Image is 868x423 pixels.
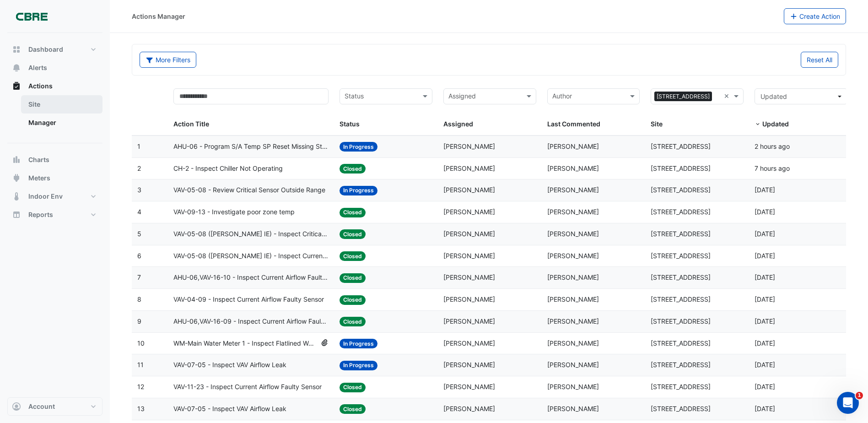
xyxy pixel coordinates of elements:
span: Closed [340,404,366,414]
span: [PERSON_NAME] [547,317,599,325]
span: [PERSON_NAME] [547,186,599,194]
span: Closed [340,273,366,283]
span: [STREET_ADDRESS] [651,339,711,347]
span: [PERSON_NAME] [547,273,599,281]
span: Actions [28,81,53,91]
span: Account [28,402,55,411]
span: VAV-07-05 - Inspect VAV Airflow Leak [173,360,286,370]
span: 2025-10-07T15:38:28.655 [755,208,775,216]
span: [PERSON_NAME] [443,295,495,303]
div: Actions Manager [132,11,185,21]
span: 4 [137,208,141,216]
span: Closed [340,229,366,239]
span: Updated [762,120,789,128]
button: Create Action [784,8,846,24]
span: [STREET_ADDRESS] [651,295,711,303]
span: [PERSON_NAME] [547,208,599,216]
span: [PERSON_NAME] [443,339,495,347]
span: 11 [137,361,144,369]
span: Dashboard [28,45,63,54]
button: Reports [7,206,102,224]
span: Charts [28,155,49,164]
span: AHU-06,VAV-16-09 - Inspect Current Airflow Faulty Sensor [173,316,329,327]
span: Clear [724,91,732,102]
span: 2025-10-07T11:38:58.551 [755,295,775,303]
span: Reports [28,210,53,219]
span: VAV-05-08 - Review Critical Sensor Outside Range [173,185,325,195]
button: Charts [7,151,102,169]
span: 2025-10-09T13:44:00.773 [755,142,790,150]
span: AHU-06 - Program S/A Temp SP Reset Missing Strategy (Energy Saving) [173,141,329,152]
span: [STREET_ADDRESS] [654,92,712,102]
span: Last Commented [547,120,600,128]
span: [PERSON_NAME] [547,295,599,303]
span: [PERSON_NAME] [547,383,599,390]
span: CH-2 - Inspect Chiller Not Operating [173,163,283,174]
span: [PERSON_NAME] [443,142,495,150]
button: Dashboard [7,40,102,59]
span: [STREET_ADDRESS] [651,317,711,325]
span: [STREET_ADDRESS] [651,230,711,238]
span: In Progress [340,339,377,348]
span: [STREET_ADDRESS] [651,164,711,172]
span: [PERSON_NAME] [547,339,599,347]
span: [PERSON_NAME] [443,252,495,260]
span: [STREET_ADDRESS] [651,273,711,281]
span: 2025-09-29T15:27:32.364 [755,405,775,412]
span: 2025-09-29T15:28:03.633 [755,383,775,390]
span: [PERSON_NAME] [443,273,495,281]
span: [PERSON_NAME] [443,361,495,369]
span: 2 [137,164,141,172]
button: Updated [755,88,847,104]
app-icon: Alerts [12,63,21,72]
app-icon: Charts [12,155,21,164]
span: 2025-10-07T09:06:21.155 [755,339,775,347]
span: 13 [137,405,145,412]
span: In Progress [340,361,377,370]
span: 2025-10-07T13:18:33.947 [755,252,775,260]
span: [PERSON_NAME] [443,383,495,390]
span: Status [340,120,360,128]
span: [PERSON_NAME] [547,164,599,172]
span: VAV-05-08 ([PERSON_NAME] IE) - Inspect Current Airflow Faulty Sensor [173,251,329,261]
span: [PERSON_NAME] [547,405,599,412]
span: 1 [856,392,863,399]
span: [PERSON_NAME] [443,317,495,325]
span: [PERSON_NAME] [547,230,599,238]
span: 5 [137,230,141,238]
app-icon: Dashboard [12,45,21,54]
span: 7 [137,273,141,281]
span: 6 [137,252,141,260]
button: Reset All [801,52,838,68]
span: [STREET_ADDRESS] [651,252,711,260]
app-icon: Actions [12,81,21,91]
span: 2025-10-07T13:18:57.042 [755,230,775,238]
span: Alerts [28,63,47,72]
button: More Filters [140,52,196,68]
span: Closed [340,295,366,305]
span: [PERSON_NAME] [443,164,495,172]
span: Action Title [173,120,209,128]
span: In Progress [340,186,377,195]
button: Indoor Env [7,187,102,206]
span: Updated [760,92,787,100]
span: [PERSON_NAME] [547,142,599,150]
img: Company Logo [11,7,52,26]
span: VAV-09-13 - Investigate poor zone temp [173,207,295,217]
span: [PERSON_NAME] [547,252,599,260]
span: 10 [137,339,145,347]
span: 2025-10-07T13:00:58.331 [755,273,775,281]
span: [STREET_ADDRESS] [651,405,711,412]
span: 2025-10-02T14:46:17.052 [755,361,775,369]
a: Site [21,95,102,114]
span: [STREET_ADDRESS] [651,383,711,390]
span: [PERSON_NAME] [443,186,495,194]
span: Meters [28,174,50,183]
span: VAV-07-05 - Inspect VAV Airflow Leak [173,404,286,414]
span: [PERSON_NAME] [443,208,495,216]
span: [STREET_ADDRESS] [651,361,711,369]
span: [PERSON_NAME] [443,230,495,238]
span: 2025-10-09T08:39:19.522 [755,164,790,172]
span: In Progress [340,142,377,152]
button: Account [7,397,102,416]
